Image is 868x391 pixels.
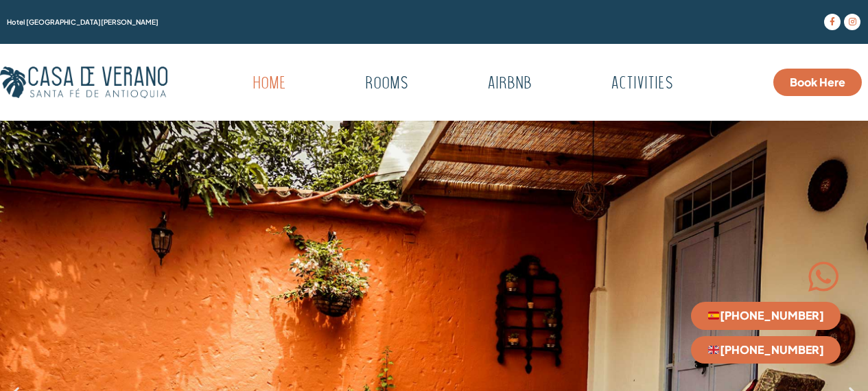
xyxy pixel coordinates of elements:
a: Home [218,69,320,100]
a: Book Here [773,69,862,96]
h1: Hotel [GEOGRAPHIC_DATA][PERSON_NAME] [7,19,701,25]
a: Airbnb [453,69,566,100]
span: Book Here [790,77,845,88]
a: Rooms [331,69,443,100]
a: 🇪🇸[PHONE_NUMBER] [691,302,841,329]
span: [PHONE_NUMBER] [707,310,824,321]
span: [PHONE_NUMBER] [707,344,824,355]
a: Activities [576,69,707,100]
a: 🇬🇧[PHONE_NUMBER] [691,336,841,364]
img: 🇬🇧 [708,344,719,355]
img: 🇪🇸 [708,310,719,321]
